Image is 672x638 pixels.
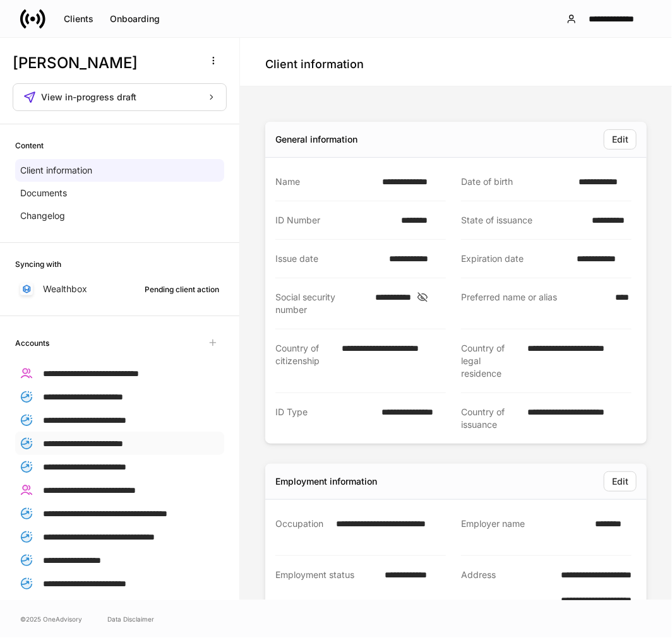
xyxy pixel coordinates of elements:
[461,406,520,431] div: Country of issuance
[15,278,224,300] a: WealthboxPending client action
[275,133,357,146] div: General information
[43,283,87,295] p: Wealthbox
[102,9,168,29] button: Onboarding
[107,614,154,624] a: Data Disclaimer
[461,252,570,265] div: Expiration date
[41,93,136,102] span: View in-progress draft
[275,569,377,606] div: Employment status
[612,135,628,144] div: Edit
[275,214,393,227] div: ID Number
[275,175,375,188] div: Name
[461,517,587,543] div: Employer name
[461,342,520,380] div: Country of legal residence
[612,477,628,486] div: Edit
[20,614,82,624] span: © 2025 OneAdvisory
[20,187,67,199] p: Documents
[15,159,224,182] a: Client information
[15,182,224,204] a: Documents
[275,291,368,316] div: Social security number
[20,210,65,222] p: Changelog
[145,283,219,295] div: Pending client action
[64,15,93,23] div: Clients
[275,406,374,431] div: ID Type
[461,175,571,188] div: Date of birth
[15,258,61,270] h6: Syncing with
[13,83,227,111] button: View in-progress draft
[461,569,526,606] div: Address
[604,471,637,492] button: Edit
[110,15,160,23] div: Onboarding
[461,291,608,316] div: Preferred name or alias
[275,475,377,488] div: Employment information
[20,164,92,177] p: Client information
[604,129,637,150] button: Edit
[265,57,364,72] h4: Client information
[13,53,195,73] h3: [PERSON_NAME]
[15,337,49,349] h6: Accounts
[275,342,334,380] div: Country of citizenship
[275,252,381,265] div: Issue date
[275,517,328,543] div: Occupation
[15,139,44,151] h6: Content
[461,214,584,227] div: State of issuance
[15,204,224,227] a: Changelog
[56,9,102,29] button: Clients
[201,331,224,354] span: Unavailable with outstanding requests for information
